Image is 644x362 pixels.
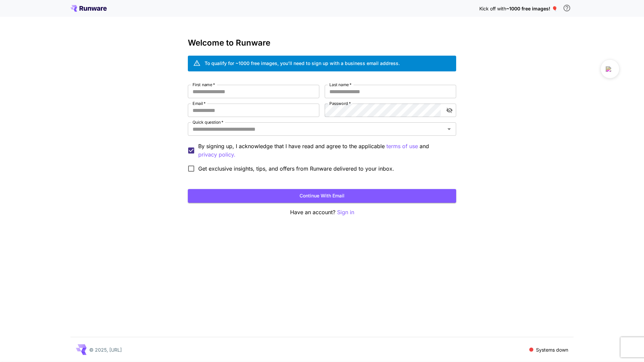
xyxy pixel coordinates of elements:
label: Quick question [193,119,223,125]
label: Last name [329,82,352,87]
p: © 2025, [URL] [89,346,122,353]
button: toggle password visibility [443,104,455,116]
span: Kick off with [479,6,506,11]
p: Have an account? [188,208,456,217]
span: Get exclusive insights, tips, and offers from Runware delivered to your inbox. [198,165,394,173]
div: To qualify for ~1000 free images, you’ll need to sign up with a business email address. [205,60,400,67]
label: Password [329,101,351,106]
button: Open [444,124,454,134]
button: By signing up, I acknowledge that I have read and agree to the applicable terms of use and [198,150,235,159]
p: By signing up, I acknowledge that I have read and agree to the applicable and [198,142,451,159]
button: Sign in [337,208,354,217]
p: terms of use [386,142,418,150]
label: Email [193,101,206,106]
p: privacy policy. [198,150,235,159]
h3: Welcome to Runware [188,38,456,48]
button: By signing up, I acknowledge that I have read and agree to the applicable and privacy policy. [386,142,418,150]
span: ~1000 free images! 🎈 [506,6,557,11]
button: Continue with email [188,189,456,203]
p: Systems down [536,346,568,353]
button: In order to qualify for free credit, you need to sign up with a business email address and click ... [560,1,574,15]
label: First name [193,82,215,87]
